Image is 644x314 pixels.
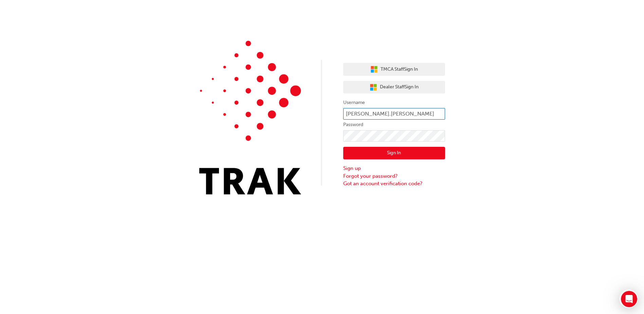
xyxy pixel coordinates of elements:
[381,66,418,73] span: TMCA Staff Sign In
[343,63,445,76] button: TMCA StaffSign In
[619,289,638,308] iframe: Intercom live chat discovery launcher
[343,147,445,160] button: Sign In
[343,81,445,94] button: Dealer StaffSign In
[621,291,637,307] iframe: Intercom live chat
[343,108,445,120] input: Username
[343,99,445,107] label: Username
[343,121,445,129] label: Password
[199,41,301,194] img: Trak
[380,83,419,91] span: Dealer Staff Sign In
[343,172,445,180] a: Forgot your password?
[343,164,445,172] a: Sign up
[343,180,445,188] a: Got an account verification code?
